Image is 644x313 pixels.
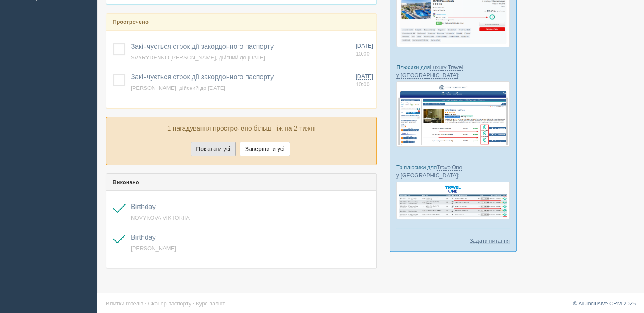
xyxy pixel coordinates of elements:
a: NOVYKOVA VIKTORIIA [131,215,190,221]
a: Birthday [131,203,156,210]
span: · [193,300,195,307]
a: Закінчується строк дії закордонного паспорту [131,43,274,50]
span: 10:00 [356,81,370,87]
a: [DATE] 10:00 [356,73,373,88]
a: Сканер паспорту [148,300,191,307]
a: Курс валют [196,300,225,307]
a: Закінчується строк дії закордонного паспорту [131,73,274,81]
a: [PERSON_NAME], дійсний до [DATE] [131,85,225,91]
a: Візитки готелів [106,300,144,307]
a: TravelOne у [GEOGRAPHIC_DATA] [396,164,462,179]
a: [PERSON_NAME] [131,245,176,252]
span: · [145,300,146,307]
a: SVYRYDENKO [PERSON_NAME], дійсний до [DATE] [131,54,265,61]
img: luxury-travel-%D0%BF%D0%BE%D0%B4%D0%B1%D0%BE%D1%80%D0%BA%D0%B0-%D1%81%D1%80%D0%BC-%D0%B4%D0%BB%D1... [396,81,510,147]
a: Luxury Travel у [GEOGRAPHIC_DATA] [396,64,463,79]
a: Задати питання [470,237,510,245]
p: Плюсики для : [396,63,510,79]
span: 10:00 [356,50,370,57]
button: Завершити усі [240,142,290,156]
span: [DATE] [356,73,373,80]
a: Birthday [131,234,156,241]
a: © All-Inclusive CRM 2025 [573,300,636,307]
p: 1 нагадування прострочено більш ніж на 2 тижні [113,124,370,134]
span: [DATE] [356,42,373,49]
img: travel-one-%D0%BF%D1%96%D0%B4%D0%B1%D1%96%D1%80%D0%BA%D0%B0-%D1%81%D1%80%D0%BC-%D0%B4%D0%BB%D1%8F... [396,182,510,219]
a: [DATE] 10:00 [356,42,373,58]
p: Та плюсики для : [396,163,510,179]
b: Виконано [113,179,139,185]
button: Показати усі [191,142,236,156]
b: Прострочено [113,19,149,25]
